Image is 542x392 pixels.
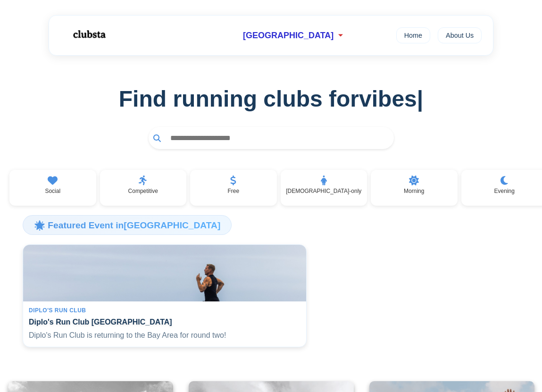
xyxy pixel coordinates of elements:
[45,188,60,194] p: Social
[128,188,158,194] p: Competitive
[438,27,482,43] a: About Us
[29,317,300,326] h4: Diplo's Run Club [GEOGRAPHIC_DATA]
[359,86,423,112] span: vibes
[227,188,239,194] p: Free
[29,307,300,314] div: Diplo's Run Club
[23,245,306,301] img: Diplo's Run Club San Francisco
[60,23,117,46] img: Logo
[396,27,430,43] a: Home
[417,86,423,111] span: |
[23,215,232,235] h3: 🌟 Featured Event in [GEOGRAPHIC_DATA]
[286,188,361,194] p: [DEMOGRAPHIC_DATA]-only
[404,188,424,194] p: Morning
[243,31,334,41] span: [GEOGRAPHIC_DATA]
[29,330,300,341] p: Diplo's Run Club is returning to the Bay Area for round two!
[494,188,515,194] p: Evening
[15,86,527,112] h1: Find running clubs for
